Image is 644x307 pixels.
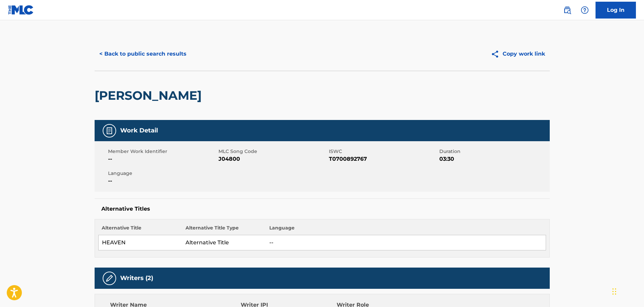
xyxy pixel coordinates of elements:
[108,170,217,177] span: Language
[108,177,217,185] span: --
[95,45,191,62] button: < Back to public search results
[101,206,543,212] h5: Alternative Titles
[612,281,616,302] div: Drag
[108,148,217,155] span: Member Work Identifier
[329,148,438,155] span: ISWC
[610,275,644,307] iframe: Chat Widget
[120,274,153,282] h5: Writers (2)
[596,2,636,19] a: Log In
[120,127,158,134] h5: Work Detail
[98,235,182,250] td: HEAVEN
[581,6,589,14] img: help
[182,235,266,250] td: Alternative Title
[578,3,591,17] div: Help
[329,155,438,163] span: T0700892767
[182,224,266,235] th: Alternative Title Type
[105,274,113,282] img: Writers
[218,148,327,155] span: MLC Song Code
[218,155,327,163] span: J04800
[439,155,548,163] span: 03:30
[491,50,503,58] img: Copy work link
[266,235,546,250] td: --
[105,127,113,135] img: Work Detail
[486,45,550,62] button: Copy work link
[561,3,574,17] a: Public Search
[8,5,34,15] img: MLC Logo
[563,6,571,14] img: search
[108,155,217,163] span: --
[266,224,546,235] th: Language
[98,224,182,235] th: Alternative Title
[95,88,205,103] h2: [PERSON_NAME]
[439,148,548,155] span: Duration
